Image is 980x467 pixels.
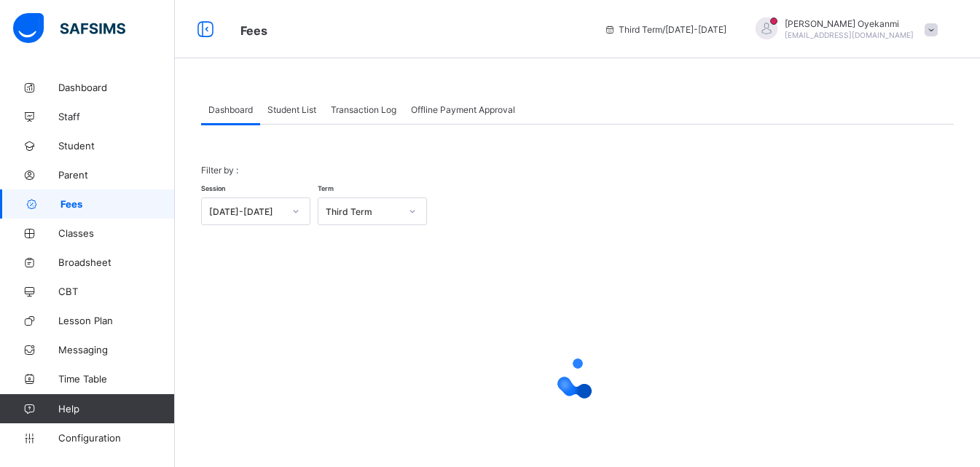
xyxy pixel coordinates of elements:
span: Transaction Log [331,104,396,115]
span: Staff [58,111,175,122]
span: Filter by : [201,165,238,176]
span: CBT [58,286,175,297]
div: Third Term [326,206,400,217]
span: Offline Payment Approval [411,104,515,115]
div: [DATE]-[DATE] [209,206,283,217]
span: Fees [240,23,267,38]
span: Student List [267,104,316,115]
span: Messaging [58,344,175,356]
span: session/term information [604,24,726,35]
span: Session [201,184,225,192]
span: Classes [58,227,175,239]
span: Parent [58,169,175,181]
span: Lesson Plan [58,315,175,326]
img: safsims [13,13,125,44]
span: Student [58,140,175,152]
span: Dashboard [208,104,253,115]
span: Term [318,184,334,192]
span: Help [58,403,174,415]
span: Dashboard [58,82,175,93]
span: [EMAIL_ADDRESS][DOMAIN_NAME] [785,31,914,39]
span: Broadsheet [58,256,175,268]
span: Fees [60,198,175,210]
span: Time Table [58,373,175,385]
span: [PERSON_NAME] Oyekanmi [785,18,914,29]
div: JanetOyekanmi [741,17,945,42]
span: Configuration [58,432,174,444]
